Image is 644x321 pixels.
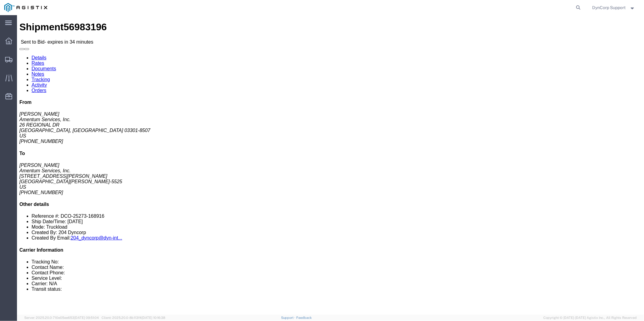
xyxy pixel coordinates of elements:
[17,15,644,315] iframe: FS Legacy Container
[296,316,312,319] a: Feedback
[142,316,165,319] span: [DATE] 10:16:38
[102,316,165,319] span: Client: 2025.20.0-8b113f4
[281,316,296,319] a: Support
[74,316,99,319] span: [DATE] 09:51:04
[543,315,637,320] span: Copyright © [DATE]-[DATE] Agistix Inc., All Rights Reserved
[24,316,99,319] span: Server: 2025.20.0-710e05ee653
[592,4,636,11] button: DynCorp Support
[4,3,47,12] img: logo
[592,4,626,11] span: DynCorp Support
